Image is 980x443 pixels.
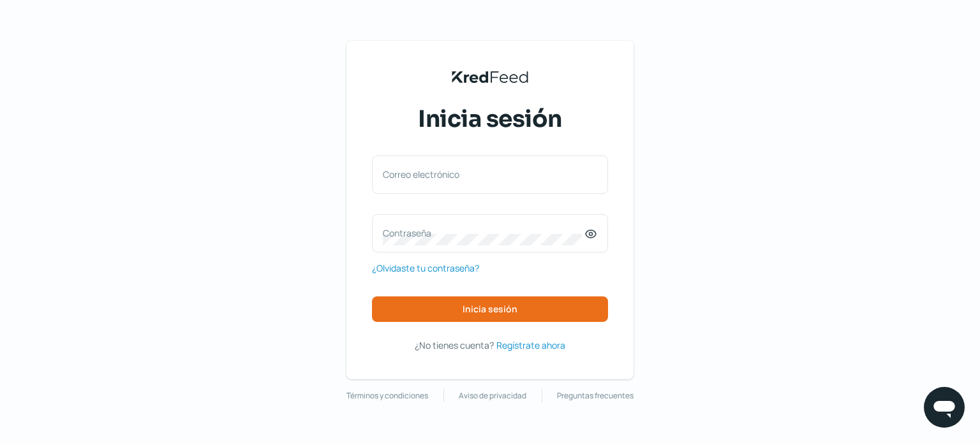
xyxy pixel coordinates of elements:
span: ¿No tienes cuenta? [415,339,494,351]
label: Correo electrónico [383,168,584,180]
button: Inicia sesión [372,296,608,322]
img: chatIcon [932,395,957,420]
a: Preguntas frecuentes [557,389,634,403]
a: Aviso de privacidad [459,389,526,403]
a: ¿Olvidaste tu contraseña? [372,260,479,276]
span: Inicia sesión [463,305,517,314]
a: Términos y condiciones [346,389,428,403]
label: Contraseña [383,227,584,239]
span: Inicia sesión [418,103,562,135]
a: Regístrate ahora [496,337,565,353]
